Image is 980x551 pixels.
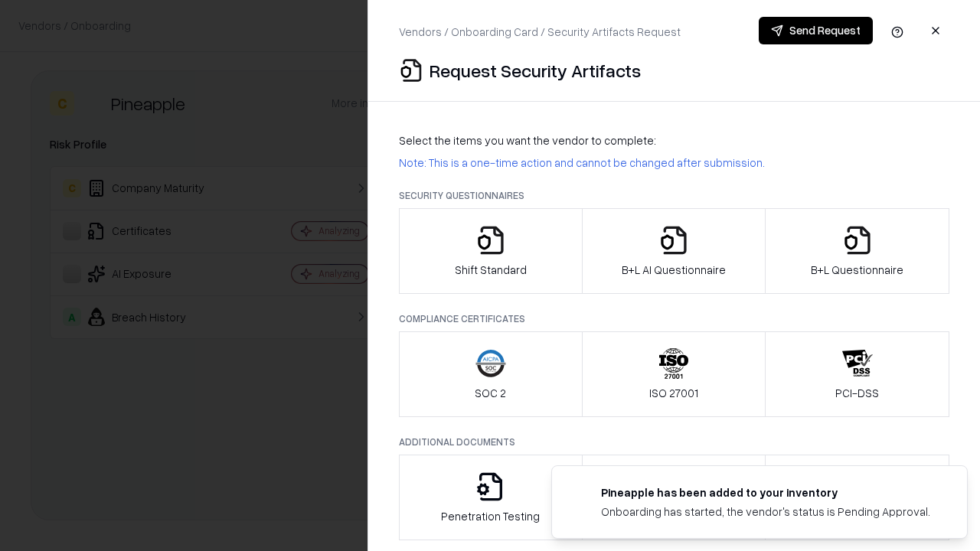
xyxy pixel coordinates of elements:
p: Note: This is a one-time action and cannot be changed after submission. [399,155,949,171]
button: Penetration Testing [399,455,583,540]
button: Data Processing Agreement [765,455,949,540]
p: Penetration Testing [441,508,540,524]
p: B+L AI Questionnaire [622,262,726,278]
p: PCI-DSS [835,385,879,401]
button: ISO 27001 [582,331,766,417]
p: Select the items you want the vendor to complete: [399,132,949,148]
button: B+L AI Questionnaire [582,208,766,294]
button: PCI-DSS [765,331,949,417]
p: SOC 2 [475,385,506,401]
p: ISO 27001 [649,385,698,401]
img: pineappleenergy.com [570,484,589,503]
button: B+L Questionnaire [765,208,949,294]
button: Privacy Policy [582,455,766,540]
p: Request Security Artifacts [430,58,641,83]
p: Shift Standard [455,262,527,278]
div: Onboarding has started, the vendor's status is Pending Approval. [601,504,930,520]
button: Send Request [759,17,873,44]
p: B+L Questionnaire [811,262,903,278]
p: Vendors / Onboarding Card / Security Artifacts Request [399,24,681,40]
button: SOC 2 [399,331,583,417]
div: Pineapple has been added to your inventory [601,484,930,500]
button: Shift Standard [399,208,583,294]
p: Compliance Certificates [399,312,949,325]
p: Security Questionnaires [399,189,949,202]
p: Additional Documents [399,435,949,448]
